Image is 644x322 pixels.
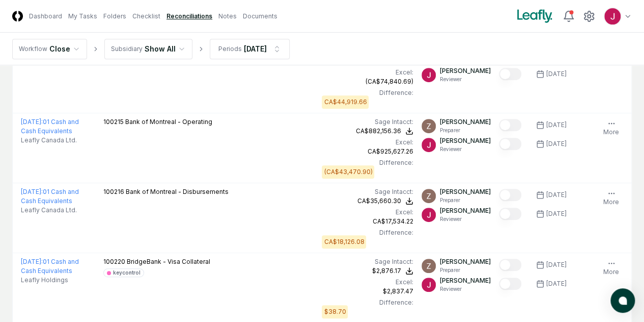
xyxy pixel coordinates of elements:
img: ACg8ocJfBSitaon9c985KWe3swqK2kElzkAv-sHk65QWxGQz4ldowg=s96-c [604,8,621,24]
div: CA$925,627.26 [368,147,413,156]
div: CA$35,660.30 [357,196,401,206]
p: [PERSON_NAME] [440,66,491,76]
p: [PERSON_NAME] [440,206,491,215]
button: Periods[DATE] [210,39,290,59]
div: Difference: [322,298,413,307]
p: Reviewer [440,215,491,223]
img: Leafly logo [515,8,554,24]
div: [DATE] [546,69,567,79]
a: Folders [103,12,126,21]
a: Checklist [132,12,160,21]
div: CA$18,126.08 [324,237,364,246]
button: Mark complete [499,68,521,80]
p: Preparer [440,266,491,274]
div: [DATE] [546,209,567,218]
img: ACg8ocJfBSitaon9c985KWe3swqK2kElzkAv-sHk65QWxGQz4ldowg=s96-c [422,208,436,222]
a: Notes [218,12,237,21]
button: CA$882,156.36 [356,127,413,136]
div: CA$882,156.36 [356,127,401,136]
a: Reconciliations [166,12,212,21]
button: Mark complete [499,208,521,220]
img: ACg8ocKnDsamp5-SE65NkOhq35AnOBarAXdzXQ03o9g231ijNgHgyA=s96-c [422,259,436,273]
span: Bank of Montreal - Disbursements [126,188,229,195]
a: [DATE]:01 Cash and Cash Equivalents [21,258,79,275]
div: Difference: [322,158,413,167]
div: Excel: [322,138,413,147]
div: [DATE] [244,43,267,54]
span: Leafly Canada Ltd. [21,206,77,215]
div: [DATE] [546,120,567,130]
img: ACg8ocKnDsamp5-SE65NkOhq35AnOBarAXdzXQ03o9g231ijNgHgyA=s96-c [422,189,436,203]
div: keycontrol [113,269,141,277]
img: ACg8ocKnDsamp5-SE65NkOhq35AnOBarAXdzXQ03o9g231ijNgHgyA=s96-c [422,119,436,133]
div: $38.70 [324,307,346,316]
p: Reviewer [440,145,491,153]
div: Sage Intacct : [322,257,413,266]
div: Difference: [322,228,413,237]
p: [PERSON_NAME] [440,117,491,127]
button: More [601,117,621,139]
div: Excel: [322,68,413,77]
div: [DATE] [546,190,567,200]
div: Sage Intacct : [322,117,413,127]
a: Dashboard [29,12,62,21]
img: Logo [12,11,23,21]
p: Reviewer [440,285,491,293]
span: Leafly Holdings [21,276,68,285]
div: Excel: [322,278,413,287]
span: [DATE] : [21,188,43,195]
a: [DATE]:01 Cash and Cash Equivalents [21,118,79,135]
button: Mark complete [499,189,521,201]
img: ACg8ocJfBSitaon9c985KWe3swqK2kElzkAv-sHk65QWxGQz4ldowg=s96-c [422,278,436,292]
p: Preparer [440,127,491,134]
p: [PERSON_NAME] [440,257,491,266]
p: [PERSON_NAME] [440,276,491,285]
div: Sage Intacct : [322,187,413,196]
span: 100215 [103,118,124,126]
span: 100216 [103,188,124,195]
a: My Tasks [68,12,97,21]
span: [DATE] : [21,258,43,265]
button: More [601,187,621,209]
img: ACg8ocJfBSitaon9c985KWe3swqK2kElzkAv-sHk65QWxGQz4ldowg=s96-c [422,68,436,82]
p: Reviewer [440,76,491,83]
button: $2,876.17 [372,266,413,276]
p: Preparer [440,196,491,204]
button: Mark complete [499,259,521,271]
img: ACg8ocJfBSitaon9c985KWe3swqK2kElzkAv-sHk65QWxGQz4ldowg=s96-c [422,138,436,152]
div: [DATE] [546,279,567,288]
button: More [601,257,621,279]
button: atlas-launcher [610,288,635,313]
div: Workflow [19,44,47,54]
button: Mark complete [499,278,521,290]
div: [DATE] [546,139,567,148]
a: [DATE]:01 Cash and Cash Equivalents [21,188,79,205]
div: Periods [218,44,242,54]
div: CA$44,919.66 [324,97,367,107]
button: Mark complete [499,119,521,131]
p: [PERSON_NAME] [440,187,491,196]
span: [DATE] : [21,118,43,126]
div: CA$17,534.22 [373,217,413,226]
a: Documents [243,12,277,21]
div: [DATE] [546,260,567,269]
div: (CA$74,840.69) [366,77,413,86]
span: Leafly Canada Ltd. [21,136,77,145]
span: 100220 [103,258,125,265]
p: [PERSON_NAME] [440,136,491,145]
div: Excel: [322,208,413,217]
div: Difference: [322,88,413,97]
button: Mark complete [499,138,521,150]
div: (CA$43,470.90) [324,167,372,177]
div: $2,837.47 [383,287,413,296]
span: Bank of Montreal - Operating [125,118,212,126]
div: $2,876.17 [372,266,401,276]
span: BridgeBank - Visa Collateral [127,258,210,265]
button: CA$35,660.30 [357,196,413,206]
div: Subsidiary [111,44,143,54]
nav: breadcrumb [12,39,290,59]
